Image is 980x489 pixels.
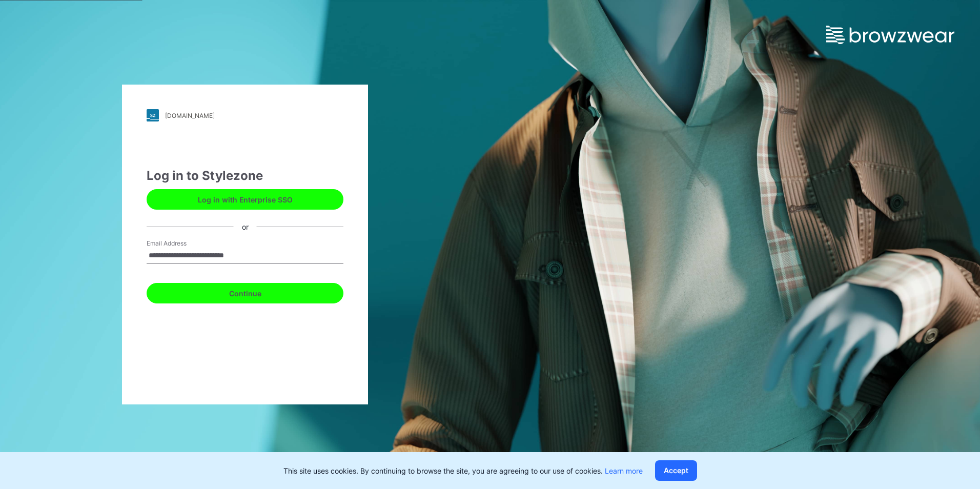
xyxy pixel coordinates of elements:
[147,167,343,185] div: Log in to Stylezone
[165,112,215,119] div: [DOMAIN_NAME]
[147,189,343,210] button: Log in with Enterprise SSO
[605,466,643,475] a: Learn more
[826,26,954,44] img: browzwear-logo.e42bd6dac1945053ebaf764b6aa21510.svg
[147,109,159,121] img: stylezone-logo.562084cfcfab977791bfbf7441f1a819.svg
[147,109,343,121] a: [DOMAIN_NAME]
[655,460,697,481] button: Accept
[147,283,343,303] button: Continue
[283,465,643,476] p: This site uses cookies. By continuing to browse the site, you are agreeing to our use of cookies.
[234,221,257,232] div: or
[147,239,218,248] label: Email Address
